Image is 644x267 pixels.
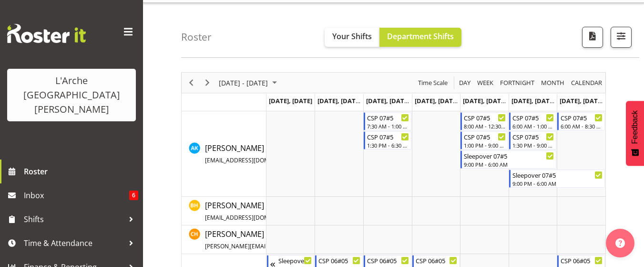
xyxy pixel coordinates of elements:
div: CSP 06#05 [367,256,409,265]
div: Aman Kaur"s event - CSP 07#5 Begin From Wednesday, September 10, 2025 at 1:30:00 PM GMT+12:00 End... [364,131,411,150]
span: Department Shifts [387,31,454,42]
img: help-xxl-2.png [615,238,625,248]
span: Shifts [24,212,124,226]
button: Filter Shifts [611,27,632,48]
div: CSP 07#5 [367,113,409,122]
button: Timeline Month [540,77,566,89]
div: 6:00 AM - 8:30 AM [561,122,603,130]
div: Aman Kaur"s event - CSP 07#5 Begin From Friday, September 12, 2025 at 8:00:00 AM GMT+12:00 Ends A... [460,112,508,130]
button: Next [201,77,214,89]
button: Your Shifts [325,28,379,47]
span: calendar [570,77,603,89]
button: Time Scale [417,77,450,89]
div: 1:30 PM - 6:30 PM [367,141,409,149]
span: [DATE], [DATE] [511,96,555,105]
button: Previous [185,77,198,89]
div: Aman Kaur"s event - CSP 07#5 Begin From Wednesday, September 10, 2025 at 7:30:00 AM GMT+12:00 End... [364,112,411,130]
div: 9:00 PM - 6:00 AM [464,160,554,168]
div: Sleepover 06#05 [278,256,312,265]
span: Your Shifts [332,31,372,42]
span: Inbox [24,188,129,203]
span: Week [476,77,494,89]
span: [DATE], [DATE] [366,96,409,105]
a: [PERSON_NAME][PERSON_NAME][EMAIL_ADDRESS][DOMAIN_NAME][PERSON_NAME] [205,228,428,251]
div: Aman Kaur"s event - Sleepover 07#5 Begin From Saturday, September 13, 2025 at 9:00:00 PM GMT+12:0... [509,170,605,188]
div: Next [199,73,215,93]
button: Month [570,77,604,89]
div: CSP 06#05 [318,256,360,265]
div: Aman Kaur"s event - CSP 07#5 Begin From Friday, September 12, 2025 at 1:00:00 PM GMT+12:00 Ends A... [460,131,508,150]
span: [DATE], [DATE] [463,96,506,105]
button: Timeline Week [476,77,495,89]
span: [PERSON_NAME][EMAIL_ADDRESS][DOMAIN_NAME][PERSON_NAME] [205,242,389,250]
div: Aman Kaur"s event - CSP 07#5 Begin From Sunday, September 14, 2025 at 6:00:00 AM GMT+12:00 Ends A... [557,112,605,130]
span: Feedback [631,110,639,144]
span: [EMAIL_ADDRESS][DOMAIN_NAME] [205,156,300,164]
button: September 08 - 14, 2025 [217,77,281,89]
div: CSP 07#5 [561,113,603,122]
div: CSP 07#5 [464,113,506,122]
span: [DATE] - [DATE] [218,77,269,89]
div: CSP 07#5 [464,132,506,141]
div: 8:00 AM - 12:30 PM [464,122,506,130]
span: Roster [24,164,138,179]
div: CSP 06#05 [416,256,458,265]
div: Previous [183,73,199,93]
span: [PERSON_NAME] [205,229,428,251]
div: 7:30 AM - 1:00 PM [367,122,409,130]
div: CSP 07#5 [512,113,554,122]
span: [DATE], [DATE] [415,96,458,105]
div: CSP 07#5 [367,132,409,141]
div: 6:00 AM - 1:00 PM [512,122,554,130]
span: Time & Attendance [24,236,124,250]
span: [PERSON_NAME] [205,200,338,222]
div: Aman Kaur"s event - CSP 07#5 Begin From Saturday, September 13, 2025 at 1:30:00 PM GMT+12:00 Ends... [509,131,557,150]
span: Time Scale [417,77,449,89]
div: CSP 06#05 [561,256,603,265]
td: Aman Kaur resource [182,111,266,197]
button: Timeline Day [458,77,472,89]
span: [DATE], [DATE] [317,96,361,105]
div: Aman Kaur"s event - Sleepover 07#5 Begin From Friday, September 12, 2025 at 9:00:00 PM GMT+12:00 ... [460,150,556,169]
button: Fortnight [499,77,536,89]
td: Christopher Hill resource [182,225,266,254]
a: [PERSON_NAME][EMAIL_ADDRESS][DOMAIN_NAME] [205,200,338,223]
span: [EMAIL_ADDRESS][DOMAIN_NAME] [205,214,300,222]
span: Day [458,77,471,89]
button: Download a PDF of the roster according to the set date range. [582,27,603,48]
div: Sleepover 07#5 [464,151,554,160]
button: Department Shifts [379,28,461,47]
div: 1:00 PM - 9:00 PM [464,141,506,149]
span: [PERSON_NAME] [205,143,338,165]
span: 6 [129,191,138,200]
button: Feedback - Show survey [626,101,644,166]
div: L'Arche [GEOGRAPHIC_DATA][PERSON_NAME] [17,74,126,117]
div: 1:30 PM - 9:00 PM [512,141,554,149]
span: Month [540,77,565,89]
div: 9:00 PM - 6:00 AM [512,180,603,187]
td: Ben Hammond resource [182,197,266,225]
div: Sleepover 07#5 [512,170,603,180]
div: CSP 07#5 [512,132,554,141]
h4: Roster [181,32,212,43]
span: [DATE], [DATE] [269,96,312,105]
a: [PERSON_NAME][EMAIL_ADDRESS][DOMAIN_NAME] [205,142,338,165]
div: Aman Kaur"s event - CSP 07#5 Begin From Saturday, September 13, 2025 at 6:00:00 AM GMT+12:00 Ends... [509,112,557,130]
span: Fortnight [499,77,535,89]
img: Rosterit website logo [7,24,86,43]
span: [DATE], [DATE] [560,96,603,105]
